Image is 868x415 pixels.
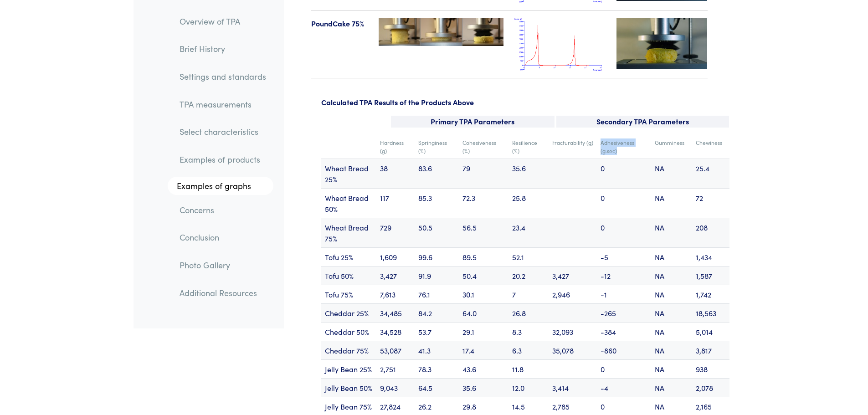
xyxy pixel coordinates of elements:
img: poundcake_tpa_75.png [514,18,606,71]
td: -265 [597,303,651,322]
td: 2,078 [692,378,729,397]
td: Cohesiveness (%) [459,135,508,159]
td: 1,742 [692,285,729,303]
td: 20.2 [508,266,549,285]
td: NA [651,378,692,397]
td: 117 [376,188,415,218]
td: NA [651,341,692,359]
td: 85.3 [415,188,459,218]
td: -1 [597,285,651,303]
td: Springiness (%) [415,135,459,159]
img: poundcake-75-123-tpa.jpg [379,18,503,46]
td: NA [651,303,692,322]
td: Wheat Bread 25% [321,159,376,188]
td: 91.9 [415,266,459,285]
td: 52.1 [508,247,549,266]
a: Examples of graphs [168,177,273,195]
td: Cheddar 75% [321,341,376,359]
td: 35.6 [459,378,508,397]
td: 17.4 [459,341,508,359]
a: Settings and standards [172,66,273,87]
td: NA [651,188,692,218]
td: Gumminess [651,135,692,159]
a: TPA measurements [172,94,273,115]
a: Additional Resources [172,282,273,303]
td: 50.4 [459,266,508,285]
td: Cheddar 50% [321,322,376,341]
td: Resilience (%) [508,135,549,159]
td: NA [651,247,692,266]
td: 3,414 [549,378,597,397]
td: 41.3 [415,341,459,359]
td: 76.1 [415,285,459,303]
td: 9,043 [376,378,415,397]
a: Overview of TPA [172,11,273,32]
td: 35.6 [508,159,549,188]
td: Tofu 25% [321,247,376,266]
td: -5 [597,247,651,266]
td: 3,427 [549,266,597,285]
td: 84.2 [415,303,459,322]
td: 72 [692,188,729,218]
td: 56.5 [459,218,508,247]
td: Adhesiveness (g.sec) [597,135,651,159]
td: 50.5 [415,218,459,247]
td: 8.3 [508,322,549,341]
td: 7 [508,285,549,303]
td: 53,087 [376,341,415,359]
td: 53.7 [415,322,459,341]
td: 64.0 [459,303,508,322]
td: 3,817 [692,341,729,359]
p: PoundCake 75% [311,18,368,30]
td: NA [651,359,692,378]
a: Concerns [172,200,273,220]
td: Wheat Bread 75% [321,218,376,247]
td: NA [651,266,692,285]
td: 2,946 [549,285,597,303]
td: 99.6 [415,247,459,266]
td: 89.5 [459,247,508,266]
td: 2,751 [376,359,415,378]
td: 18,563 [692,303,729,322]
td: 25.4 [692,159,729,188]
td: 11.8 [508,359,549,378]
td: Tofu 50% [321,266,376,285]
a: Select characteristics [172,122,273,143]
td: 34,528 [376,322,415,341]
p: Secondary TPA Parameters [556,116,729,128]
td: Jelly Bean 25% [321,359,376,378]
td: 30.1 [459,285,508,303]
td: 26.8 [508,303,549,322]
td: 208 [692,218,729,247]
td: 64.5 [415,378,459,397]
td: 29.1 [459,322,508,341]
p: Primary TPA Parameters [391,116,555,128]
td: 1,609 [376,247,415,266]
td: 6.3 [508,341,549,359]
td: -12 [597,266,651,285]
td: 78.3 [415,359,459,378]
img: poundcake-videotn-75.jpg [616,18,708,69]
td: 43.6 [459,359,508,378]
td: 38 [376,159,415,188]
td: Chewiness [692,135,729,159]
td: 25.8 [508,188,549,218]
a: Photo Gallery [172,255,273,276]
td: -4 [597,378,651,397]
td: 32,093 [549,322,597,341]
td: 72.3 [459,188,508,218]
td: 12.0 [508,378,549,397]
td: 938 [692,359,729,378]
a: Examples of products [172,149,273,170]
td: Tofu 75% [321,285,376,303]
td: -384 [597,322,651,341]
td: 0 [597,188,651,218]
td: 1,587 [692,266,729,285]
td: 34,485 [376,303,415,322]
a: Brief History [172,39,273,60]
td: 0 [597,159,651,188]
td: 0 [597,218,651,247]
td: Fracturability (g) [549,135,597,159]
td: 3,427 [376,266,415,285]
td: 83.6 [415,159,459,188]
